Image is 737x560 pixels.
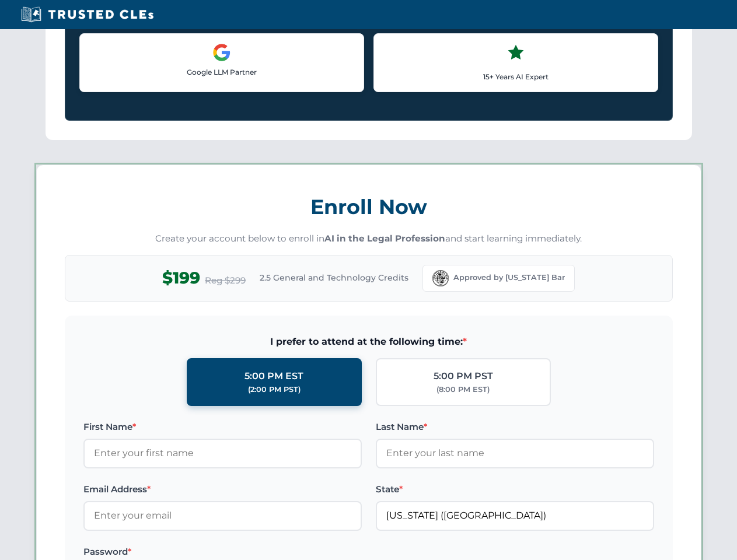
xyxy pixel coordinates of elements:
label: Last Name [376,420,654,434]
input: Enter your last name [376,439,654,468]
label: Email Address [83,482,362,496]
span: I prefer to attend at the following time: [83,334,654,349]
span: Approved by [US_STATE] Bar [453,272,565,283]
input: Florida (FL) [376,501,654,530]
h3: Enroll Now [65,188,673,225]
p: Create your account below to enroll in and start learning immediately. [65,232,673,246]
span: Reg $299 [205,274,246,288]
div: (2:00 PM PST) [248,384,301,395]
span: $199 [162,265,200,291]
img: Florida Bar [432,270,449,286]
p: 15+ Years AI Expert [383,71,648,82]
img: Trusted CLEs [18,6,157,23]
div: 5:00 PM PST [434,369,493,384]
div: 5:00 PM EST [244,369,303,384]
strong: AI in the Legal Profession [324,233,445,244]
p: Google LLM Partner [89,66,354,78]
label: First Name [83,420,362,434]
span: 2.5 General and Technology Credits [260,271,408,284]
label: State [376,482,654,496]
img: Google [212,43,231,62]
input: Enter your first name [83,439,362,468]
div: (8:00 PM EST) [436,384,490,395]
input: Enter your email [83,501,362,530]
label: Password [83,545,362,559]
